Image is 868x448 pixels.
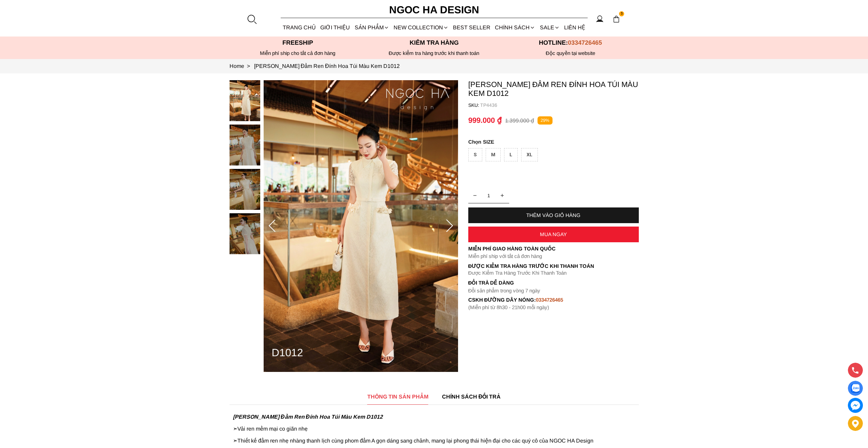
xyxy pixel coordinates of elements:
[230,169,260,210] img: Catherine Dress_ Đầm Ren Đính Hoa Túi Màu Kem D1012_mini_2
[468,212,639,218] div: THÊM VÀO GIỎ HÀNG
[848,381,863,396] a: Display image
[230,50,366,56] div: Miễn phí ship cho tất cả đơn hàng
[383,2,485,18] a: Ngoc Ha Design
[233,414,383,420] strong: [PERSON_NAME] Đầm Ren Đính Hoa Túi Màu Kem D1012
[468,231,639,237] div: MUA NGAY
[468,253,542,259] font: Miễn phí ship với tất cả đơn hàng
[568,39,602,46] span: 0334726465
[366,50,502,56] p: Được kiểm tra hàng trước khi thanh toán
[486,148,501,161] div: M
[468,116,502,125] p: 999.000 ₫
[230,125,260,165] img: Catherine Dress_ Đầm Ren Đính Hoa Túi Màu Kem D1012_mini_1
[230,39,366,46] p: Freeship
[851,384,859,393] img: Display image
[502,50,639,56] h6: Độc quyền tại website
[230,80,260,121] img: Catherine Dress_ Đầm Ren Đính Hoa Túi Màu Kem D1012_mini_0
[468,80,639,98] p: [PERSON_NAME] Đầm Ren Đính Hoa Túi Màu Kem D1012
[480,102,639,108] p: TP4436
[468,304,549,310] font: (Miễn phí từ 8h30 - 21h00 mỗi ngày)
[233,437,635,444] p: Thiết kế đầm ren nhẹ nhàng thanh lịch cùng phom đầm A gọn dáng sang chảnh, mang lại phong thái hi...
[502,39,639,46] p: Hotline:
[521,148,538,161] div: XL
[505,117,534,124] p: 1.399.000 ₫
[233,426,237,432] span: ➣
[493,18,538,37] div: Chính sách
[504,148,518,161] div: L
[230,213,260,254] img: Catherine Dress_ Đầm Ren Đính Hoa Túi Màu Kem D1012_mini_3
[848,398,863,413] a: messenger
[536,297,563,303] font: 0334726465
[367,392,428,401] span: THÔNG TIN SẢN PHẨM
[468,263,639,269] p: Được Kiểm Tra Hàng Trước Khi Thanh Toán
[281,18,318,37] a: TRANG CHỦ
[468,246,556,251] font: Miễn phí giao hàng toàn quốc
[391,18,451,37] a: NEW COLLECTION
[244,63,253,69] span: >
[538,18,562,37] a: SALE
[468,280,639,286] h6: Đổi trả dễ dàng
[442,392,501,401] span: CHÍNH SÁCH ĐỔI TRẢ
[230,63,254,69] a: Link to Home
[233,438,237,444] span: ➣
[254,63,400,69] a: Link to Catherine Dress_ Đầm Ren Đính Hoa Túi Màu Kem D1012
[352,18,391,37] div: SẢN PHẨM
[451,18,493,37] a: BEST SELLER
[619,11,624,17] span: 5
[468,297,536,303] font: cskh đường dây nóng:
[468,102,480,108] h6: SKU:
[468,189,509,202] input: Quantity input
[468,148,482,161] div: S
[233,425,635,432] p: Vải ren mềm mại co giãn nhẹ
[562,18,587,37] a: LIÊN HỆ
[410,39,459,46] font: Kiểm tra hàng
[468,139,639,145] p: SIZE
[468,270,639,276] p: Được Kiểm Tra Hàng Trước Khi Thanh Toán
[613,15,620,23] img: img-CART-ICON-ksit0nf1
[318,18,352,37] a: GIỚI THIỆU
[468,288,541,293] font: Đổi sản phẩm trong vòng 7 ngày
[538,116,553,125] p: 29%
[264,80,458,372] img: Catherine Dress_ Đầm Ren Đính Hoa Túi Màu Kem D1012_0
